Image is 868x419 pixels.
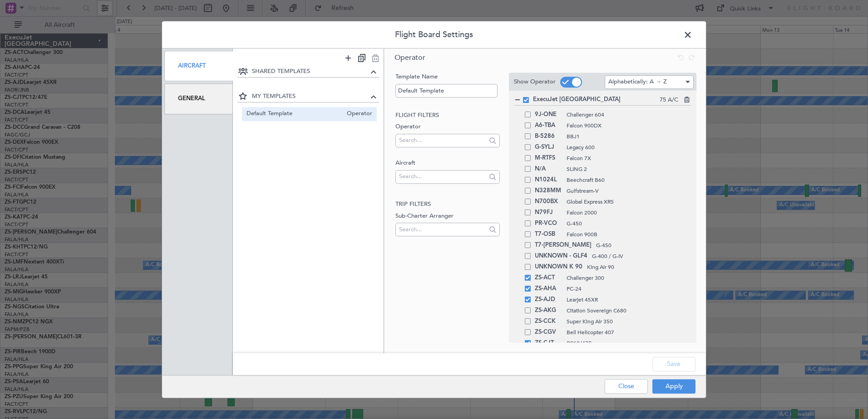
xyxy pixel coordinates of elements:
[164,83,233,114] div: General
[567,307,691,315] span: Citation Sovereign C680
[535,207,562,218] span: N79FJ
[535,229,562,240] span: T7-OSB
[535,327,562,338] span: ZS-CGV
[567,111,691,119] span: Challenger 604
[535,142,562,153] span: G-SYLJ
[535,175,562,185] span: N1024L
[567,285,691,293] span: PC-24
[567,328,691,336] span: Bell Helicopter 407
[535,273,562,283] span: ZS-ACT
[567,198,691,206] span: Global Express XRS
[399,223,486,236] input: Search...
[535,109,562,120] span: 9J-ONE
[535,240,592,251] span: T7-[PERSON_NAME]
[567,187,691,195] span: Gulfstream-V
[535,164,562,175] span: N/A
[342,109,372,119] span: Operator
[567,165,691,173] span: SLING 2
[567,143,691,151] span: Legacy 600
[162,21,706,49] header: Flight Board Settings
[535,218,562,229] span: PR-VCO
[395,212,499,221] label: Sub-Charter Arranger
[395,122,499,132] label: Operator
[395,111,499,120] h2: Flight filters
[567,219,691,228] span: G-450
[535,153,562,164] span: M-RTFS
[567,296,691,304] span: Learjet 45XR
[395,159,499,168] label: Aircraft
[608,78,667,86] span: Alphabetically: A → Z
[567,230,691,239] span: Falcon 900B
[587,263,691,271] span: King Air 90
[535,131,562,142] span: B-5286
[596,241,691,249] span: G-450
[535,262,582,273] span: UNKNOWN K 90
[567,132,691,141] span: BBJ1
[535,316,562,327] span: ZS-CCK
[164,51,233,81] div: Aircraft
[535,294,562,305] span: ZS-AJD
[535,120,562,131] span: A6-TBA
[535,251,587,262] span: UNKNOWN - GLF4
[535,338,562,349] span: ZS-CJT
[567,274,691,282] span: Challenger 300
[535,283,562,294] span: ZS-AHA
[247,109,343,119] span: Default Template
[535,305,562,316] span: ZS-AKG
[567,122,691,130] span: Falcon 900DX
[660,96,678,105] span: 75 A/C
[395,53,425,63] span: Operator
[395,73,499,82] label: Template Name
[535,185,562,196] span: N328MM
[567,339,691,347] span: PC12/47E
[535,196,562,207] span: N700BX
[567,209,691,217] span: Falcon 2000
[399,133,486,147] input: Search...
[395,200,499,209] h2: Trip filters
[399,170,486,183] input: Search...
[533,95,660,104] span: ExecuJet [GEOGRAPHIC_DATA]
[252,67,369,76] span: SHARED TEMPLATES
[652,379,695,394] button: Apply
[514,78,556,87] label: Show Operator
[567,317,691,326] span: Super King Air 350
[567,176,691,184] span: Beechcraft B60
[605,379,648,394] button: Close
[252,92,369,101] span: MY TEMPLATES
[592,252,691,260] span: G-400 / G-IV
[567,154,691,162] span: Falcon 7X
